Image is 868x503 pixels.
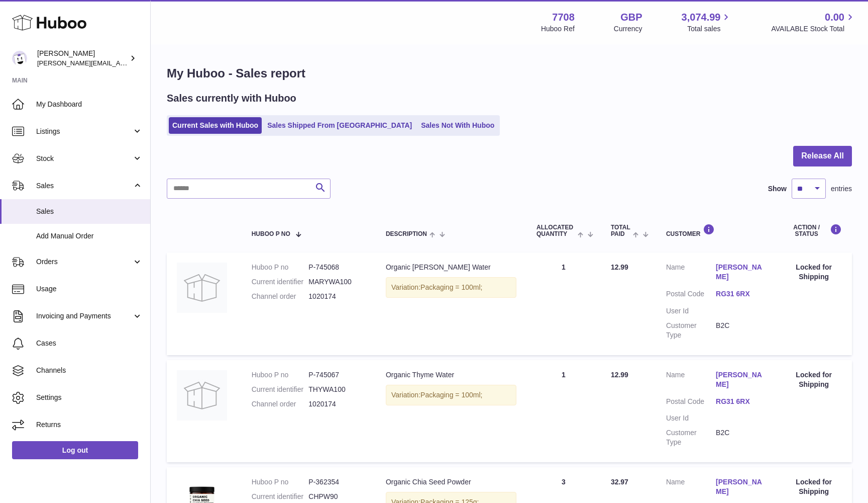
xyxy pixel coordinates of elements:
div: Variation: [386,277,516,298]
div: Customer [666,224,766,237]
span: 32.97 [611,478,628,486]
span: Listings [36,127,132,136]
span: 12.99 [611,263,628,271]
span: Settings [36,393,143,402]
span: 0.00 [825,11,844,24]
span: entries [831,184,852,194]
dt: Huboo P no [252,370,309,380]
dt: Name [666,263,716,284]
strong: GBP [620,11,642,24]
a: Sales Shipped From [GEOGRAPHIC_DATA] [264,117,415,134]
span: Packaging = 100ml; [420,391,482,399]
div: Organic Thyme Water [386,370,516,380]
dd: B2C [716,428,766,447]
span: Total sales [687,24,732,34]
a: 3,074.99 Total sales [682,11,732,34]
a: RG31 6RX [716,289,766,299]
dt: Customer Type [666,321,716,340]
span: Stock [36,154,132,163]
span: Cases [36,339,143,348]
span: Returns [36,420,143,430]
span: 3,074.99 [682,11,721,24]
h2: Sales currently with Huboo [167,92,296,105]
dd: P-745068 [308,263,366,272]
dd: 1020174 [308,399,366,409]
dt: User Id [666,413,716,423]
span: AVAILABLE Stock Total [771,24,856,34]
dd: P-745067 [308,370,366,380]
span: Huboo P no [252,231,290,237]
a: 0.00 AVAILABLE Stock Total [771,11,856,34]
dt: Postal Code [666,289,716,301]
label: Show [768,184,787,194]
a: Sales Not With Huboo [417,117,498,134]
div: Locked for Shipping [786,477,842,496]
span: Total paid [611,224,630,237]
dt: Current identifier [252,277,309,287]
dt: Name [666,370,716,392]
a: [PERSON_NAME] [716,477,766,496]
div: Locked for Shipping [786,370,842,389]
span: [PERSON_NAME][EMAIL_ADDRESS][DOMAIN_NAME] [37,59,201,67]
span: Invoicing and Payments [36,311,132,321]
span: Channels [36,366,143,375]
img: no-photo.jpg [177,370,227,421]
dd: P-362354 [308,477,366,487]
div: Organic Chia Seed Powder [386,477,516,487]
span: Orders [36,257,132,267]
dt: Huboo P no [252,477,309,487]
span: Packaging = 100ml; [420,283,482,291]
dt: Huboo P no [252,263,309,272]
dt: Channel order [252,292,309,301]
div: Action / Status [786,224,842,237]
dd: THYWA100 [308,385,366,394]
dt: Name [666,477,716,499]
dd: B2C [716,321,766,340]
span: 12.99 [611,371,628,379]
a: [PERSON_NAME] [716,263,766,282]
a: Current Sales with Huboo [169,117,262,134]
dt: Postal Code [666,397,716,409]
a: RG31 6RX [716,397,766,406]
span: Description [386,231,427,237]
button: Release All [793,146,852,166]
dt: Current identifier [252,492,309,501]
dt: Channel order [252,399,309,409]
span: Sales [36,181,132,191]
td: 1 [526,253,601,355]
span: ALLOCATED Quantity [536,224,575,237]
div: Huboo Ref [541,24,575,34]
img: victor@erbology.co [12,51,27,66]
span: Usage [36,284,143,294]
dd: 1020174 [308,292,366,301]
dd: MARYWA100 [308,277,366,287]
div: [PERSON_NAME] [37,49,128,68]
div: Organic [PERSON_NAME] Water [386,263,516,272]
strong: 7708 [552,11,575,24]
a: Log out [12,441,138,459]
dt: User Id [666,306,716,316]
div: Currency [614,24,642,34]
span: Add Manual Order [36,231,143,241]
span: My Dashboard [36,100,143,109]
td: 1 [526,360,601,462]
span: Sales [36,207,143,216]
dd: CHPW90 [308,492,366,501]
img: no-photo.jpg [177,263,227,313]
dt: Customer Type [666,428,716,447]
div: Locked for Shipping [786,263,842,282]
a: [PERSON_NAME] [716,370,766,389]
div: Variation: [386,385,516,405]
h1: My Huboo - Sales report [167,65,852,81]
dt: Current identifier [252,385,309,394]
